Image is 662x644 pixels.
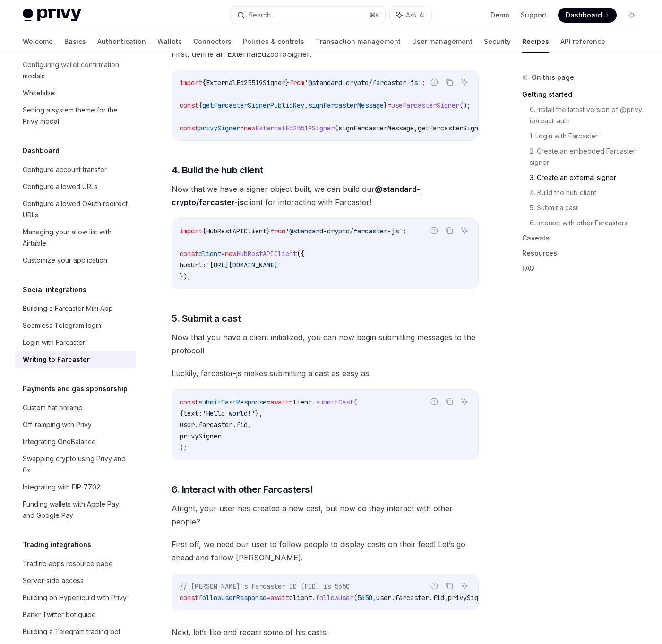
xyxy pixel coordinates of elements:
span: { [202,78,206,87]
span: . [195,421,198,429]
span: Dashboard [566,10,602,20]
h5: Payments and gas sponsorship [23,383,128,395]
div: Custom fiat onramp [23,402,83,413]
a: 6. Interact with other Farcasters! [530,215,647,231]
a: API reference [560,30,605,53]
span: privySigner [448,593,490,602]
span: import [180,78,202,87]
span: . [391,593,395,602]
span: '[URL][DOMAIN_NAME]' [206,261,282,269]
button: Copy the contents from the code block [443,580,456,592]
span: getFarcasterSignerPublicKey [418,124,520,132]
span: const [180,101,198,110]
span: farcaster [198,421,232,429]
span: Next, let’s like and recast some of his casts. [172,626,479,639]
span: new [225,249,236,258]
a: Policies & controls [243,30,304,53]
span: (); [459,101,471,110]
span: . [312,398,316,406]
div: Whitelabel [23,87,56,99]
button: Copy the contents from the code block [443,76,456,88]
span: }, [255,409,263,418]
a: 5. Submit a cast [530,200,647,215]
span: useFarcasterSigner [391,101,459,110]
a: Wallets [157,30,182,53]
span: fid [433,593,444,602]
span: hubUrl: [180,261,206,269]
span: const [180,593,198,602]
span: submitCast [316,398,353,406]
span: Now that you have a client initialized, you can now begin submitting messages to the protocol! [172,331,479,357]
a: 0. Install the latest version of @privy-io/react-auth [530,102,647,129]
span: = [267,398,270,406]
a: Connectors [193,30,232,53]
span: } [267,227,270,235]
span: submitCastResponse [198,398,267,406]
a: Server-side access [15,572,136,589]
div: Bankr Twitter bot guide [23,609,96,620]
a: Login with Farcaster [15,334,136,351]
span: On this page [532,72,574,83]
a: Integrating OneBalance [15,433,136,450]
a: Building a Farcaster Mini App [15,300,136,317]
a: User management [412,30,473,53]
span: await [270,593,289,602]
div: Off-ramping with Privy [23,419,92,430]
div: Configure allowed URLs [23,181,98,192]
a: FAQ [522,261,647,276]
span: 6. Interact with other Farcasters! [172,483,313,496]
button: Copy the contents from the code block [443,224,456,237]
div: Managing your allow list with Airtable [23,226,130,249]
button: Ask AI [458,224,471,237]
a: Building a Telegram trading bot [15,623,136,640]
span: const [180,124,198,132]
span: await [270,398,289,406]
span: = [240,124,244,132]
a: Funding wallets with Apple Pay and Google Pay [15,496,136,524]
h5: Trading integrations [23,539,91,550]
a: Customize your application [15,252,136,269]
div: Building a Telegram trading bot [23,626,120,637]
span: . [429,593,433,602]
span: privySigner [198,124,240,132]
a: Configure allowed OAuth redirect URLs [15,195,136,223]
span: client [198,249,221,258]
span: // [PERSON_NAME]'s Farcaster ID (FID) is 5650 [180,582,350,591]
button: Ask AI [458,580,471,592]
h5: Social integrations [23,284,86,295]
a: Writing to Farcaster [15,351,136,368]
span: 'Hello world!' [202,409,255,418]
a: 4. Build the hub client [530,185,647,200]
span: ); [180,443,187,452]
a: Whitelabel [15,85,136,102]
a: Managing your allow list with Airtable [15,223,136,252]
span: ({ [297,249,304,258]
button: Search...⌘K [231,7,385,24]
span: Now that we have a signer object built, we can build our client for interacting with Farcaster! [172,182,479,209]
div: Configure allowed OAuth redirect URLs [23,198,130,221]
div: Configure account transfer [23,164,107,175]
div: Login with Farcaster [23,337,85,348]
span: const [180,249,198,258]
span: const [180,398,198,406]
span: followUser [316,593,353,602]
div: Customize your application [23,255,107,266]
span: { [180,409,183,418]
span: ( [335,124,338,132]
span: user [180,421,195,429]
span: . [232,421,236,429]
div: Integrating OneBalance [23,436,96,447]
span: Alright, your user has created a new cast, but how do they interact with other people? [172,502,479,528]
div: Funding wallets with Apple Pay and Google Pay [23,498,130,521]
span: . [312,593,316,602]
span: } [285,78,289,87]
button: Report incorrect code [428,580,440,592]
a: Caveats [522,231,647,246]
a: Building on Hyperliquid with Privy [15,589,136,606]
span: Luckily, farcaster-js makes submitting a cast as easy as: [172,367,479,380]
span: signFarcasterMessage [338,124,414,132]
span: text: [183,409,202,418]
span: , [304,101,308,110]
span: HubRestAPIClient [236,249,297,258]
a: Trading apps resource page [15,555,136,572]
